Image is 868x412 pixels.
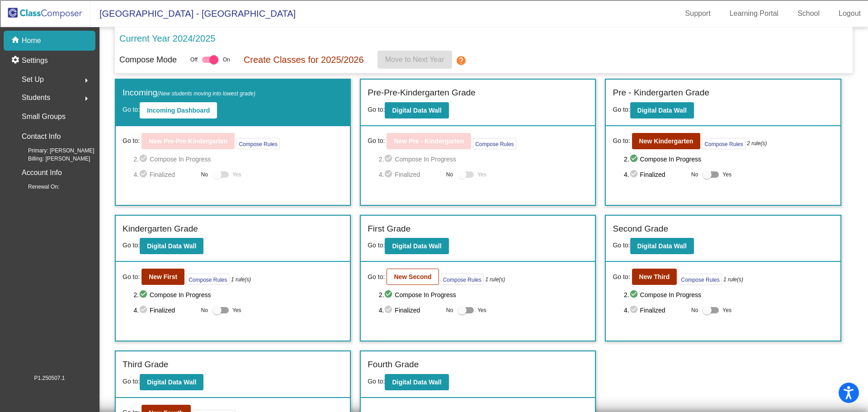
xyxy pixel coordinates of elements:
mat-icon: home [11,35,22,46]
div: Journal [4,118,864,126]
div: CANCEL [4,176,864,184]
div: Search for Source [4,109,864,118]
mat-icon: check_circle [629,169,640,180]
button: Compose Rules [473,138,516,149]
span: Go to: [123,136,140,146]
label: First Grade [368,223,410,236]
span: Yes [232,305,241,316]
label: Second Grade [613,223,668,236]
mat-icon: arrow_right [81,93,92,104]
button: Move to Next Year [377,51,452,69]
div: Visual Art [4,150,864,158]
div: WEBSITE [4,274,864,282]
mat-icon: help [456,55,467,66]
b: Digital Data Wall [392,379,441,386]
i: 1 rule(s) [723,275,743,284]
span: Go to: [368,272,385,282]
span: Go to: [613,106,630,113]
b: New Third [639,273,670,280]
div: MOVE [4,241,864,249]
div: CANCEL [4,233,864,241]
mat-icon: check_circle [384,289,395,300]
b: Digital Data Wall [637,242,687,250]
span: No [201,306,208,314]
button: Compose Rules [186,274,229,285]
label: Incoming [123,86,255,99]
div: Sort New > Old [4,12,864,20]
span: 2. Compose In Progress [379,289,589,300]
div: JOURNAL [4,282,864,290]
span: No [201,170,208,179]
span: No [446,170,453,179]
p: Create Classes for 2025/2026 [244,53,364,66]
span: Go to: [123,272,140,282]
span: Off [190,56,198,64]
button: Digital Data Wall [140,374,203,390]
span: Yes [722,305,731,316]
div: Home [4,225,864,233]
button: New Third [632,269,677,285]
p: Small Groups [22,110,66,123]
div: ??? [4,184,864,192]
label: Kindergarten Grade [123,223,198,236]
div: Delete [4,69,864,77]
div: Newspaper [4,134,864,142]
span: Students [22,91,50,104]
b: Digital Data Wall [147,242,196,250]
p: Contact Info [22,130,61,143]
span: 4. Finalized [624,169,687,180]
mat-icon: settings [11,55,22,66]
span: 2. Compose In Progress [133,289,343,300]
button: Compose Rules [702,138,745,149]
button: Compose Rules [679,274,722,285]
div: SAVE [4,257,864,265]
span: 4. Finalized [133,169,196,180]
div: Rename Outline [4,77,864,85]
i: 1 rule(s) [231,275,251,284]
p: Home [22,35,41,46]
span: Yes [722,169,731,180]
span: 2. Compose In Progress [624,289,834,300]
div: Move to ... [4,217,864,225]
b: New Pre-Pre-Kindergarten [149,137,227,145]
b: New Pre - Kindergarten [394,137,464,145]
span: Go to: [123,106,140,113]
div: Television/Radio [4,142,864,150]
span: 4. Finalized [379,169,442,180]
div: DELETE [4,208,864,217]
mat-icon: check_circle [139,305,150,316]
button: Digital Data Wall [630,102,694,118]
span: No [691,306,698,314]
span: No [446,306,453,314]
mat-icon: check_circle [139,289,150,300]
div: This outline has no content. Would you like to delete it? [4,192,864,200]
div: Magazine [4,126,864,134]
p: Current Year 2024/2025 [119,32,215,45]
b: Incoming Dashboard [147,107,210,114]
mat-icon: arrow_right [81,75,92,86]
div: SAVE AND GO HOME [4,200,864,208]
mat-icon: check_circle [139,169,150,180]
div: Move To ... [4,61,864,69]
button: New Second [387,269,439,285]
span: Go to: [613,136,630,146]
div: Sort A > Z [4,4,864,12]
mat-icon: check_circle [384,154,395,165]
mat-icon: check_circle [384,305,395,316]
button: Compose Rules [236,138,279,149]
span: Go to: [368,106,385,113]
span: 4. Finalized [379,305,442,316]
span: Yes [232,169,241,180]
button: Incoming Dashboard [140,102,217,118]
span: 2. Compose In Progress [133,154,343,165]
span: On [223,56,230,64]
mat-icon: check_circle [139,154,150,165]
div: Add Outline Template [4,101,864,109]
span: Go to: [368,242,385,249]
span: Go to: [123,378,140,385]
div: Sign out [4,44,864,52]
span: Yes [477,305,486,316]
span: Renewal On: [14,183,59,191]
span: Set Up [22,73,44,86]
button: Digital Data Wall [630,238,694,254]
